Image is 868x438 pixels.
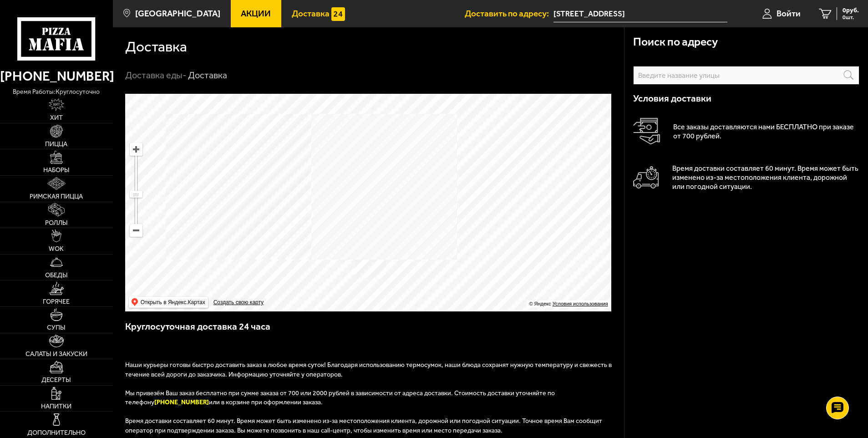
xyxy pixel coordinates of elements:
[41,377,71,383] span: Десерты
[45,220,68,226] span: Роллы
[45,141,67,148] span: Пицца
[633,94,860,103] h3: Условия доставки
[27,430,86,436] span: Дополнительно
[212,299,265,306] a: Создать свою карту
[633,36,718,48] h3: Поиск по адресу
[529,301,551,306] ymaps: © Яндекс
[633,118,660,145] img: Оплата доставки
[49,246,64,252] span: WOK
[125,320,612,342] h3: Круглосуточная доставка 24 часа
[553,301,608,306] a: Условия использования
[843,15,859,20] span: 0 шт.
[125,417,602,434] span: Время доставки составляет 60 минут. Время может быть изменено из-за местоположения клиента, дорож...
[633,166,659,188] img: Автомобиль доставки
[135,9,220,18] span: [GEOGRAPHIC_DATA]
[129,297,208,308] ymaps: Открыть в Яндекс.Картах
[777,9,801,18] span: Войти
[125,361,612,378] span: Наши курьеры готовы быстро доставить заказ в любое время суток! Благодаря использованию термосумо...
[30,194,83,200] span: Римская пицца
[125,40,187,54] h1: Доставка
[672,164,859,191] p: Время доставки составляет 60 минут. Время может быть изменено из-за местоположения клиента, дорож...
[331,7,345,21] img: 15daf4d41897b9f0e9f617042186c801.svg
[125,70,187,81] a: Доставка еды-
[241,9,271,18] span: Акции
[553,5,727,22] input: Ваш адрес доставки
[188,70,227,81] div: Доставка
[141,297,205,308] ymaps: Открыть в Яндекс.Картах
[125,389,555,407] span: Мы привезём Ваш заказ бесплатно при сумме заказа от 700 или 2000 рублей в зависимости от адреса д...
[43,167,70,173] span: Наборы
[843,7,859,14] span: 0 руб.
[45,272,68,279] span: Обеды
[43,299,70,305] span: Горячее
[41,403,71,410] span: Напитки
[47,325,66,331] span: Супы
[465,9,553,18] span: Доставить по адресу:
[154,398,209,406] b: [PHONE_NUMBER]
[25,351,87,357] span: Салаты и закуски
[292,9,330,18] span: Доставка
[50,115,63,121] span: Хит
[633,66,860,85] input: Введите название улицы
[673,122,859,141] p: Все заказы доставляются нами БЕСПЛАТНО при заказе от 700 рублей.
